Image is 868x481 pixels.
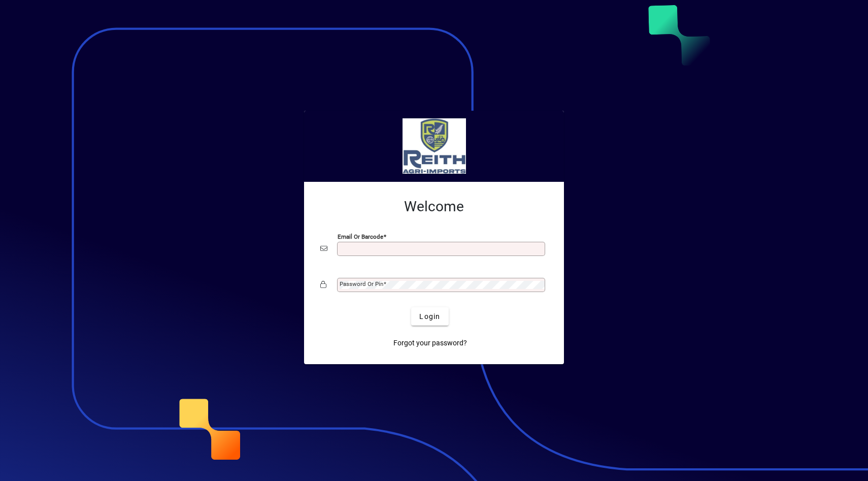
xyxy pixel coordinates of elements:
span: Forgot your password? [393,338,467,348]
mat-label: Password or Pin [340,280,383,287]
span: Login [419,311,440,322]
mat-label: Email or Barcode [338,233,383,240]
a: Forgot your password? [389,334,471,352]
h2: Welcome [320,198,548,215]
button: Login [411,307,448,326]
